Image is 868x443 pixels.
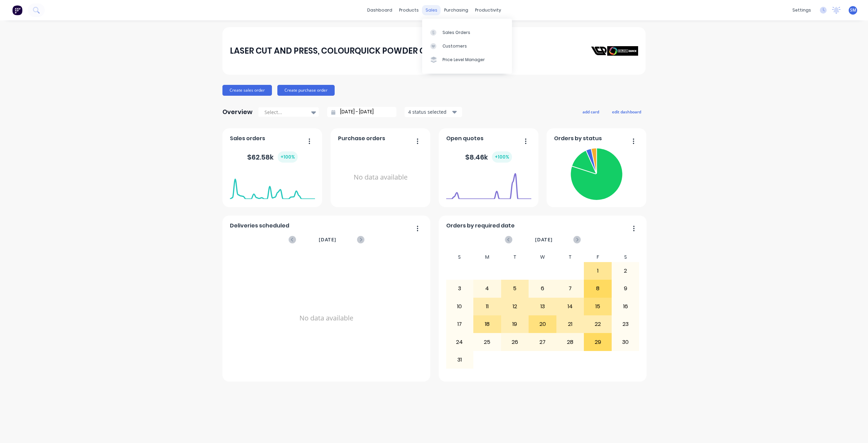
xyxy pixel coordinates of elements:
div: 18 [474,316,501,333]
div: + 100 % [492,151,512,163]
div: productivity [472,5,505,15]
div: 2 [612,262,639,279]
div: Overview [222,105,253,119]
a: dashboard [364,5,396,15]
div: 14 [557,298,584,315]
button: add card [578,107,604,116]
div: $ 8.46k [465,151,512,163]
div: W [529,252,556,262]
div: 19 [501,316,529,333]
div: Price Level Manager [442,57,485,63]
span: [DATE] [319,236,336,243]
div: 1 [584,262,611,279]
div: 28 [557,333,584,350]
img: Factory [12,5,22,15]
div: 7 [557,280,584,297]
div: 4 [474,280,501,297]
div: 16 [612,298,639,315]
span: Orders by required date [446,222,515,230]
div: Customers [442,43,467,49]
a: Customers [422,39,512,53]
div: 11 [474,298,501,315]
div: 22 [584,316,611,333]
a: Sales Orders [422,25,512,39]
span: SM [850,7,856,13]
div: 5 [501,280,529,297]
div: S [612,252,639,262]
div: 4 status selected [408,108,451,115]
a: Price Level Manager [422,53,512,67]
span: Orders by status [554,134,602,143]
div: $ 62.58k [247,151,298,163]
div: 20 [529,316,556,333]
div: + 100 % [278,151,298,163]
div: 27 [529,333,556,350]
span: Open quotes [446,134,484,143]
div: 31 [446,351,473,368]
div: purchasing [441,5,472,15]
div: 15 [584,298,611,315]
div: T [501,252,529,262]
div: M [473,252,501,262]
span: Sales orders [230,134,265,143]
div: T [556,252,584,262]
div: settings [789,5,814,15]
div: 23 [612,316,639,333]
div: No data available [338,145,423,209]
div: Sales Orders [442,30,470,36]
div: 24 [446,333,473,350]
div: No data available [230,252,423,384]
div: 12 [501,298,529,315]
button: Create sales order [222,85,272,96]
div: 29 [584,333,611,350]
button: edit dashboard [608,107,646,116]
div: sales [422,5,441,15]
div: 9 [612,280,639,297]
button: 4 status selected [405,107,462,117]
span: Purchase orders [338,134,385,143]
div: 25 [474,333,501,350]
div: S [446,252,474,262]
div: 10 [446,298,473,315]
div: products [396,5,422,15]
div: 3 [446,280,473,297]
div: 13 [529,298,556,315]
div: LASER CUT AND PRESS, COLOURQUICK POWDER COATING [230,44,458,58]
div: 8 [584,280,611,297]
div: 17 [446,316,473,333]
div: 21 [557,316,584,333]
img: LASER CUT AND PRESS, COLOURQUICK POWDER COATING [591,46,638,56]
button: Create purchase order [277,85,335,96]
div: 30 [612,333,639,350]
span: [DATE] [535,236,553,243]
div: F [584,252,612,262]
div: 26 [501,333,529,350]
div: 6 [529,280,556,297]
